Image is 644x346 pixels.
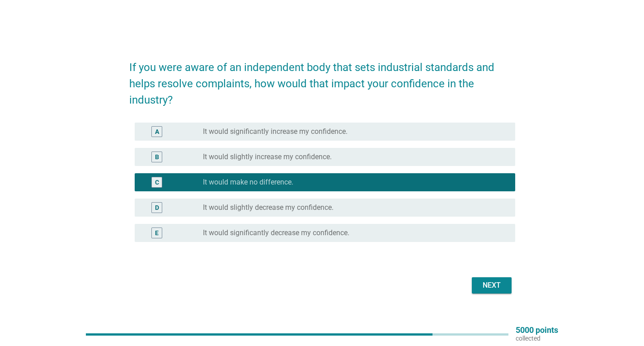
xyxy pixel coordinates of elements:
label: It would significantly increase my confidence. [203,127,348,136]
label: It would significantly decrease my confidence. [203,228,349,237]
div: C [155,177,159,187]
label: It would make no difference. [203,178,293,187]
div: Next [479,280,504,291]
p: 5000 points [516,326,558,334]
div: A [155,127,159,136]
label: It would slightly increase my confidence. [203,152,332,161]
label: It would slightly decrease my confidence. [203,203,334,212]
div: B [155,152,159,161]
h2: If you were aware of an independent body that sets industrial standards and helps resolve complai... [129,50,515,108]
div: D [155,203,159,212]
button: Next [472,277,512,294]
p: collected [516,334,558,342]
div: E [155,228,159,237]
